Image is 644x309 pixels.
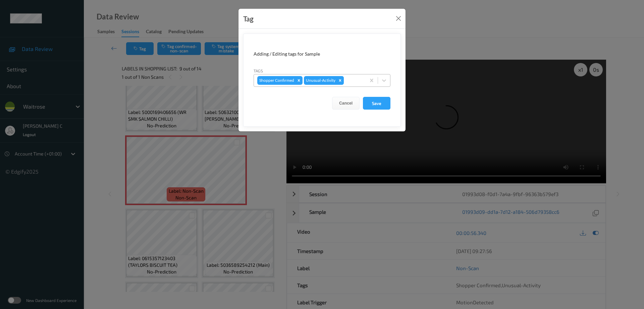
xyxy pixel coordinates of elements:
button: Save [363,97,390,110]
div: Remove Shopper Confirmed [295,76,303,85]
div: Unusual-Activity [304,76,336,85]
label: Tags [254,68,263,74]
button: Close [394,14,403,23]
div: Remove Unusual-Activity [336,76,344,85]
div: Adding / Editing tags for Sample [254,51,390,57]
div: Shopper Confirmed [257,76,295,85]
div: Tag [243,13,254,24]
button: Cancel [332,97,360,110]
